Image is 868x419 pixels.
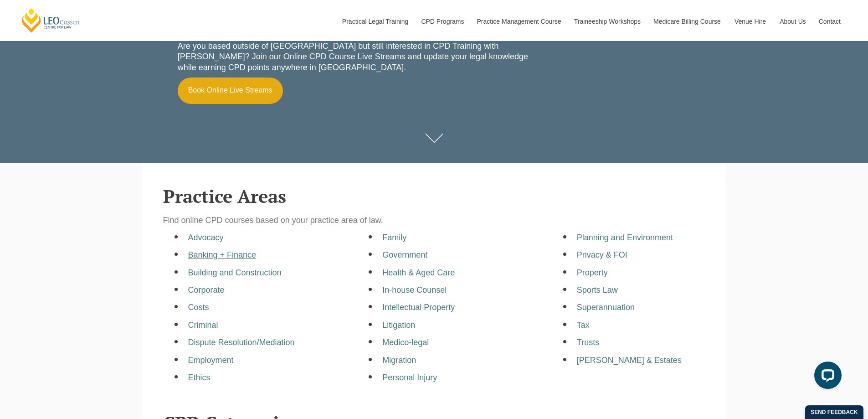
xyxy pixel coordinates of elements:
a: Privacy & FOI [577,250,627,259]
a: Planning and Environment [577,233,673,242]
a: About Us [773,2,812,41]
p: Find online CPD courses based on your practice area of law. [163,215,705,226]
a: Trusts [577,338,599,347]
a: Costs [188,303,209,312]
a: [PERSON_NAME] Centre for Law [21,7,81,33]
a: Medico-legal [382,338,429,347]
a: Health & Aged Care [382,268,455,277]
a: Ethics [188,373,211,382]
a: Family [382,233,406,242]
a: Practical Legal Training [335,2,415,41]
a: Migration [382,356,416,365]
a: [PERSON_NAME] & Estates [577,356,682,365]
a: CPD Programs [414,2,470,41]
a: Banking + Finance [188,250,257,259]
a: Medicare Billing Course [647,2,728,41]
a: Venue Hire [728,2,773,41]
p: Are you based outside of [GEOGRAPHIC_DATA] but still interested in CPD Training with [PERSON_NAME... [178,41,537,73]
a: Corporate [188,285,225,295]
a: Superannuation [577,303,635,312]
a: Practice Management Course [470,2,567,41]
a: In-house Counsel [382,285,447,295]
a: Criminal [188,321,218,330]
a: Personal Injury [382,373,437,382]
a: Litigation [382,321,415,330]
a: Sports Law [577,285,618,295]
a: Dispute Resolution/Mediation [188,338,295,347]
a: Advocacy [188,233,224,242]
a: Book Online Live Streams [178,78,283,104]
a: Government [382,250,427,259]
a: Employment [188,356,234,365]
a: Property [577,268,608,277]
a: Traineeship Workshops [567,2,647,41]
a: Tax [577,321,590,330]
a: Building and Construction [188,268,282,277]
a: Contact [812,2,847,41]
a: Intellectual Property [382,303,455,312]
iframe: LiveChat chat widget [807,358,845,396]
h2: Practice Areas [163,186,705,206]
